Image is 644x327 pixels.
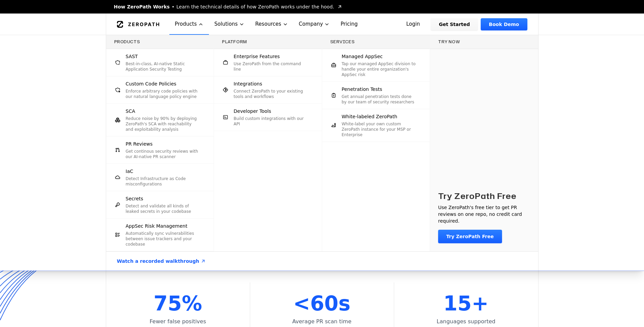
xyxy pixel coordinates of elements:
[330,39,422,45] h3: Services
[209,14,250,35] button: Solutions
[342,94,416,105] p: Get annual penetration tests done by our team of security researchers
[398,18,428,30] a: Login
[106,49,214,76] a: SASTBest-in-class, AI-native Static Application Security Testing
[126,203,200,214] p: Detect and validate all kinds of leaked secrets in your codebase
[126,116,200,132] p: Reduce noise by 90% by deploying ZeroPath's SCA with reachability and exploitability analysis
[126,223,188,229] span: AppSec Risk Management
[437,318,496,326] p: Languages supported
[438,39,530,45] h3: Try now
[126,61,200,72] p: Best-in-class, AI-native Static Application Security Testing
[126,53,138,60] span: SAST
[126,141,153,147] span: PR Reviews
[126,231,200,247] p: Automatically sync vulnerabilities between issue trackers and your codebase
[322,82,430,109] a: Penetration TestsGet annual penetration tests done by our team of security researchers
[293,14,335,35] button: Company
[109,252,214,271] a: Watch a recorded walkthrough
[342,121,416,137] p: White-label your own custom ZeroPath instance for your MSP or Enterprise
[214,49,322,76] a: Enterprise FeaturesUse ZeroPath from the command line
[438,191,517,201] h3: Try ZeroPath Free
[234,80,262,87] span: Integrations
[114,39,206,45] h3: Products
[126,176,200,187] p: Detect Infrastructure as Code misconfigurations
[438,230,502,243] a: Try ZeroPath Free
[438,204,530,224] p: Use ZeroPath's free tier to get PR reviews on one repo, no credit card required.
[234,116,308,127] p: Build custom integrations with our API
[250,14,293,35] button: Resources
[342,53,383,60] span: Managed AppSec
[222,39,314,45] h3: Platform
[126,195,143,202] span: Secrets
[176,3,334,10] span: Learn the technical details of how ZeroPath works under the hood.
[481,18,527,30] a: Book Demo
[431,18,478,30] a: Get Started
[169,14,209,35] button: Products
[106,76,214,103] a: Custom Code PoliciesEnforce arbitrary code policies with our natural language policy engine
[342,86,382,93] span: Penetration Tests
[126,80,176,87] span: Custom Code Policies
[214,76,322,103] a: IntegrationsConnect ZeroPath to your existing tools and workflows
[293,293,350,313] div: <60s
[234,89,308,99] p: Connect ZeroPath to your existing tools and workflows
[292,318,352,326] p: Average PR scan time
[106,219,214,251] a: AppSec Risk ManagementAutomatically sync vulnerabilities between issue trackers and your codebase
[126,168,133,175] span: IaC
[106,164,214,191] a: IaCDetect Infrastructure as Code misconfigurations
[126,149,200,159] p: Get continous security reviews with our AI-native PR scanner
[322,49,430,81] a: Managed AppSecTap our managed AppSec division to handle your entire organization's AppSec risk
[114,3,170,10] span: How ZeroPath Works
[444,293,489,313] div: 15+
[106,14,539,35] nav: Global
[335,14,363,35] a: Pricing
[149,318,206,326] p: Fewer false positives
[114,3,342,10] a: How ZeroPath WorksLearn the technical details of how ZeroPath works under the hood.
[234,53,280,60] span: Enterprise Features
[342,113,398,120] span: White-labeled ZeroPath
[106,136,214,163] a: PR ReviewsGet continous security reviews with our AI-native PR scanner
[106,191,214,218] a: SecretsDetect and validate all kinds of leaked secrets in your codebase
[214,104,322,131] a: Developer ToolsBuild custom integrations with our API
[153,293,202,313] div: 75%
[342,61,416,77] p: Tap our managed AppSec division to handle your entire organization's AppSec risk
[126,89,200,99] p: Enforce arbitrary code policies with our natural language policy engine
[234,61,308,72] p: Use ZeroPath from the command line
[234,108,271,115] span: Developer Tools
[106,104,214,136] a: SCAReduce noise by 90% by deploying ZeroPath's SCA with reachability and exploitability analysis
[322,109,430,142] a: White-labeled ZeroPathWhite-label your own custom ZeroPath instance for your MSP or Enterprise
[126,108,135,115] span: SCA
